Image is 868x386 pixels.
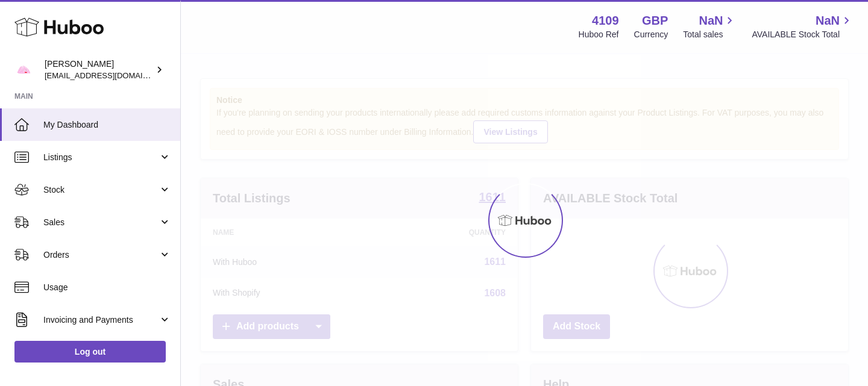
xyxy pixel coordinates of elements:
span: Total sales [683,29,737,40]
strong: GBP [642,13,668,29]
div: Currency [634,29,668,40]
span: Invoicing and Payments [43,314,159,326]
span: NaN [816,13,840,29]
a: NaN AVAILABLE Stock Total [752,13,854,40]
a: Log out [14,341,166,363]
div: [PERSON_NAME] [45,58,153,81]
span: Stock [43,184,159,196]
span: AVAILABLE Stock Total [752,29,854,40]
span: Listings [43,152,159,163]
span: Sales [43,217,159,228]
strong: 4109 [592,13,619,29]
a: NaN Total sales [683,13,737,40]
span: Orders [43,249,159,261]
img: hello@limpetstore.com [14,61,33,79]
span: [EMAIL_ADDRESS][DOMAIN_NAME] [45,70,177,80]
span: NaN [699,13,723,29]
span: My Dashboard [43,119,171,131]
div: Huboo Ref [579,29,619,40]
span: Usage [43,282,171,293]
